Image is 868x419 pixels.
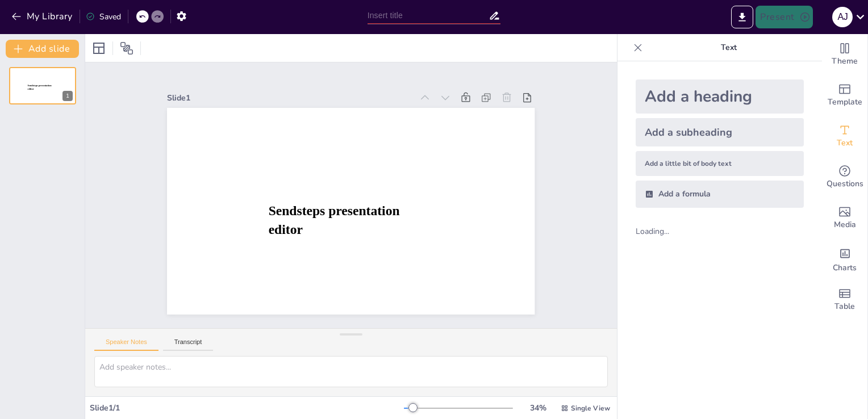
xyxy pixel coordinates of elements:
[9,67,76,104] div: 1
[822,238,867,279] div: Add charts and graphs
[822,116,867,157] div: Add text boxes
[86,11,121,22] div: Saved
[368,7,489,24] input: Insert title
[120,41,133,55] span: Position
[832,55,858,68] span: Theme
[647,34,811,61] p: Text
[636,226,688,237] div: Loading...
[833,262,857,274] span: Charts
[832,7,853,27] div: a j
[827,178,863,190] span: Questions
[90,39,108,57] div: Layout
[269,203,400,237] span: Sendsteps presentation editor
[832,6,853,28] button: a j
[756,6,812,28] button: Present
[571,404,610,413] span: Single View
[28,85,52,91] span: Sendsteps presentation editor
[822,198,867,238] div: Add images, graphics, shapes or video
[62,91,73,101] div: 1
[6,40,79,58] button: Add slide
[822,279,867,320] div: Add a table
[822,157,867,198] div: Get real-time input from your audience
[822,75,867,116] div: Add ready made slides
[822,34,867,75] div: Change the overall theme
[163,338,214,351] button: Transcript
[837,137,853,149] span: Text
[636,181,804,208] div: Add a formula
[90,403,404,413] div: Slide 1 / 1
[9,7,77,26] button: My Library
[834,300,855,313] span: Table
[167,93,412,103] div: Slide 1
[636,151,804,176] div: Add a little bit of body text
[636,118,804,146] div: Add a subheading
[636,79,804,114] div: Add a heading
[94,338,158,351] button: Speaker Notes
[731,6,753,28] button: Export to PowerPoint
[834,219,856,231] span: Media
[524,403,552,413] div: 34 %
[828,96,862,108] span: Template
